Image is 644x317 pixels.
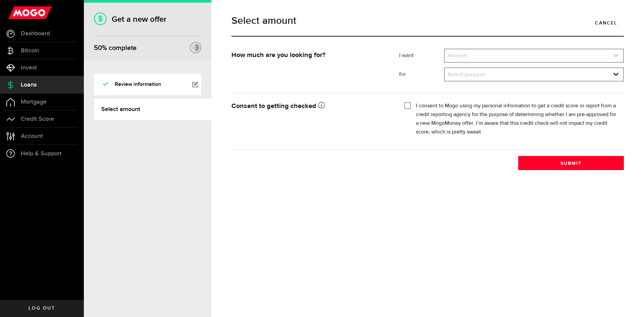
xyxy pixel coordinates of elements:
span: Credit Score [21,116,54,122]
a: expand select [445,68,623,81]
label: I want [399,52,444,60]
a: Cancel [588,16,624,30]
button: Open LiveChat chat widget [5,3,25,23]
span: Account [21,133,43,139]
span: Loans [21,82,37,88]
span: Log out [29,306,55,311]
a: Review information [94,74,201,95]
span: Mortgage [21,99,47,105]
span: Help & Support [21,151,62,157]
input: I consent to Mogo using my personal information to get a credit score or report from a credit rep... [404,102,411,108]
h1: Select amount [231,16,624,26]
a: expand select [445,49,623,62]
span: Invest [21,65,37,71]
h1: Get a new offer [94,14,201,24]
span: Bitcoin [21,48,39,54]
span: 50 [94,44,102,52]
span: Dashboard [21,31,50,37]
label: for [399,70,444,78]
label: I consent to Mogo using my personal information to get a credit score or report from a credit rep... [416,102,619,137]
div: % complete [94,42,137,54]
button: Submit [518,156,624,170]
strong: How much are you looking for? [231,52,325,58]
strong: Consent to getting checked [231,103,325,109]
a: Select amount [94,99,211,120]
